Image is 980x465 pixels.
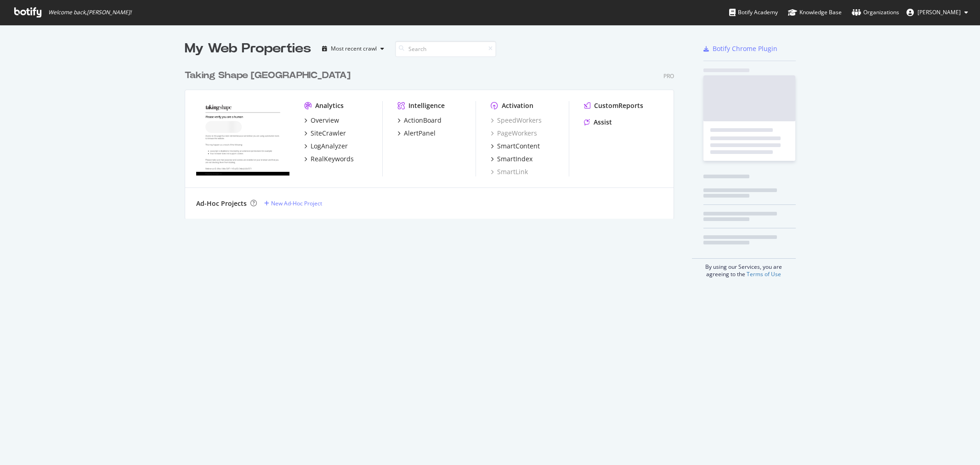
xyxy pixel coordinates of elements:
div: Overview [311,116,339,125]
a: AlertPanel [397,129,436,138]
div: SiteCrawler [311,129,346,138]
a: Assist [584,118,612,127]
div: My Web Properties [185,40,311,58]
div: Botify Chrome Plugin [713,44,777,53]
div: SmartIndex [497,154,532,164]
input: Search [395,41,496,57]
a: CustomReports [584,101,643,110]
div: ActionBoard [404,116,442,125]
a: SmartIndex [491,154,532,164]
a: SmartLink [491,167,528,176]
div: Organizations [852,8,899,17]
div: SmartContent [497,142,540,151]
a: Overview [304,116,339,125]
a: Botify Chrome Plugin [703,44,777,53]
div: Activation [502,101,533,110]
a: PageWorkers [491,129,537,138]
a: New Ad-Hoc Project [264,199,322,207]
div: New Ad-Hoc Project [271,199,322,207]
a: SpeedWorkers [491,116,542,125]
a: RealKeywords [304,154,354,164]
div: grid [185,58,681,219]
div: RealKeywords [311,154,354,164]
button: Most recent crawl [318,41,388,56]
img: Takingshape.com [196,101,289,176]
div: Assist [594,118,612,127]
div: Pro [663,72,674,80]
div: Intelligence [408,101,445,110]
a: LogAnalyzer [304,142,348,151]
div: Analytics [315,101,344,110]
a: Terms of Use [747,270,781,278]
a: SiteCrawler [304,129,346,138]
div: Ad-Hoc Projects [196,199,247,208]
div: LogAnalyzer [311,142,348,151]
a: SmartContent [491,142,540,151]
a: ActionBoard [397,116,442,125]
div: Botify Academy [729,8,778,17]
div: By using our Services, you are agreeing to the [692,258,796,278]
span: Welcome back, [PERSON_NAME] ! [48,9,131,16]
a: Taking Shape [GEOGRAPHIC_DATA] [185,69,354,82]
div: Knowledge Base [788,8,842,17]
div: Most recent crawl [331,46,377,51]
div: AlertPanel [404,129,436,138]
button: [PERSON_NAME] [899,5,975,20]
div: CustomReports [594,101,643,110]
div: Taking Shape [GEOGRAPHIC_DATA] [185,69,351,82]
span: Kiran Flynn [918,8,961,16]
